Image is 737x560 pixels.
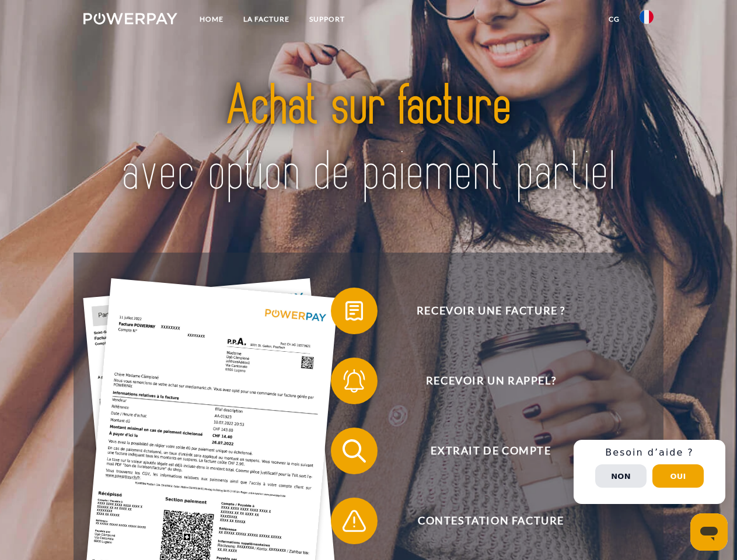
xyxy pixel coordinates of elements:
iframe: Bouton de lancement de la fenêtre de messagerie [690,513,728,551]
button: Non [595,464,647,488]
button: Oui [652,464,704,488]
a: Home [190,9,233,30]
img: qb_warning.svg [340,506,369,535]
a: Support [299,9,355,30]
div: Schnellhilfe [574,440,725,504]
button: Recevoir un rappel? [331,358,634,404]
span: Recevoir un rappel? [348,358,634,404]
img: title-powerpay_fr.svg [111,56,626,223]
span: Recevoir une facture ? [348,288,634,334]
img: qb_search.svg [340,436,369,466]
a: CG [599,9,630,30]
button: Contestation Facture [331,498,634,544]
img: logo-powerpay-white.svg [83,13,177,24]
img: fr [640,10,654,24]
span: Contestation Facture [348,498,634,544]
button: Recevoir une facture ? [331,288,634,334]
img: qb_bill.svg [340,296,369,325]
img: qb_bell.svg [340,366,369,395]
h3: Besoin d’aide ? [581,447,718,459]
a: LA FACTURE [233,9,299,30]
span: Extrait de compte [348,428,634,474]
button: Extrait de compte [331,428,634,474]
